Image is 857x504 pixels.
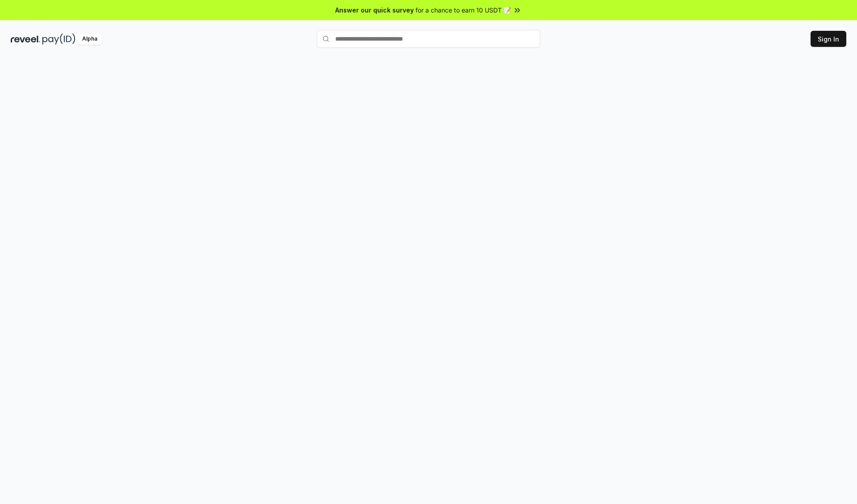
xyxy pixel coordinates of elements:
div: Alpha [77,33,102,45]
button: Sign In [811,31,846,47]
img: pay_id [42,33,75,45]
span: for a chance to earn 10 USDT 📝 [416,5,511,15]
img: reveel_dark [11,33,41,45]
span: Answer our quick survey [335,5,414,15]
